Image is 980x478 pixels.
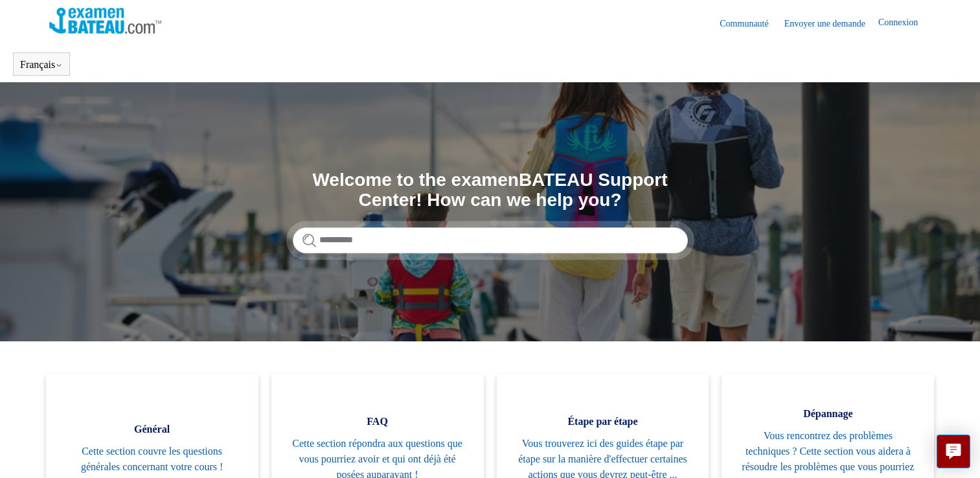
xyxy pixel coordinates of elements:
[49,8,161,34] img: Page d’accueil du Centre d’aide Examen Bateau
[741,406,915,422] span: Dépannage
[784,17,878,30] a: Envoyer une demande
[293,170,688,211] h1: Welcome to the examenBATEAU Support Center! How can we help you?
[20,59,63,71] button: Français
[516,414,690,429] span: Étape par étape
[720,17,781,30] a: Communauté
[293,227,688,253] input: Rechercher
[65,422,239,437] span: Général
[291,414,464,429] span: FAQ
[878,16,931,31] a: Connexion
[65,444,239,475] span: Cette section couvre les questions générales concernant votre cours !
[937,435,970,468] button: Live chat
